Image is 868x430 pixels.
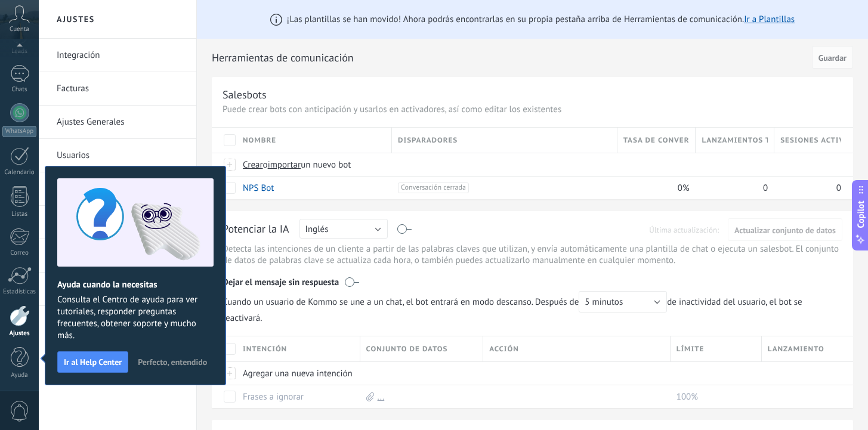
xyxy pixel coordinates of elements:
[57,279,214,290] h2: Ayuda cuando la necesitas
[671,385,756,408] div: 100%
[223,222,289,237] div: Potenciar la IA
[855,200,867,228] span: Copilot
[2,288,37,296] div: Estadísticas
[696,177,768,199] div: 0
[579,291,667,313] button: 5 minutos
[677,344,705,355] span: Límite
[223,291,842,324] span: de inactividad del usuario, el bot se reactivará.
[2,126,36,137] div: WhatsApp
[223,104,842,115] p: Puede crear bots con anticipación y usarlos en activadores, así como editar los existentes
[744,14,795,25] a: Ir a Plantillas
[623,135,690,146] span: Tasa de conversión
[812,46,853,69] button: Guardar
[138,358,207,366] span: Perfecto, entendido
[39,106,196,139] li: Ajustes Generales
[243,344,287,355] span: Intención
[301,159,351,171] span: un nuevo bot
[243,182,274,194] a: NPS Bot
[2,330,37,338] div: Ajustes
[2,86,37,94] div: Chats
[398,182,469,193] span: Conversación cerrada
[263,159,268,171] span: o
[617,177,690,199] div: 0%
[774,177,841,199] div: 0
[39,139,196,172] li: Usuarios
[132,353,212,371] button: Perfecto, entendido
[299,219,388,239] button: Inglés
[57,72,184,106] a: Facturas
[223,88,267,101] div: Salesbots
[2,249,37,257] div: Correo
[678,182,690,194] span: 0%
[212,46,808,70] h2: Herramientas de comunicación
[836,182,841,194] span: 0
[223,243,842,266] p: Detecta las intenciones de un cliente a partir de las palabras claves que utilizan, y envía autom...
[763,182,768,194] span: 0
[818,54,847,62] span: Guardar
[287,14,795,25] span: ¡Las plantillas se han movido! Ahora podrás encontrarlas en su propia pestaña arriba de Herramien...
[585,296,623,308] span: 5 minutos
[780,135,841,146] span: Sesiones activas
[702,135,768,146] span: Lanzamientos totales
[57,139,184,172] a: Usuarios
[64,358,122,366] span: Ir al Help Center
[223,268,842,291] div: Dejar el mensaje sin respuesta
[2,211,37,218] div: Listas
[57,294,214,342] span: Consulta el Centro de ayuda para ver tutoriales, responder preguntas frecuentes, obtener soporte ...
[243,135,276,146] span: Nombre
[39,39,196,72] li: Integración
[2,169,37,177] div: Calendario
[57,39,184,72] a: Integración
[398,135,458,146] span: Disparadores
[677,391,698,403] span: 100%
[489,344,519,355] span: Acción
[378,391,385,403] a: ...
[268,159,301,171] span: importar
[2,372,37,379] div: Ayuda
[237,362,354,385] div: Agregar una nueva intención
[39,72,196,106] li: Facturas
[366,344,448,355] span: Conjunto de datos
[57,351,128,373] button: Ir al Help Center
[243,391,304,403] a: Frases a ignorar
[305,224,329,235] span: Inglés
[57,106,184,139] a: Ajustes Generales
[243,159,263,171] span: Crear
[223,291,667,313] span: Cuando un usuario de Kommo se une a un chat, el bot entrará en modo descanso. Después de
[768,344,824,355] span: Lanzamiento
[10,26,29,33] span: Cuenta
